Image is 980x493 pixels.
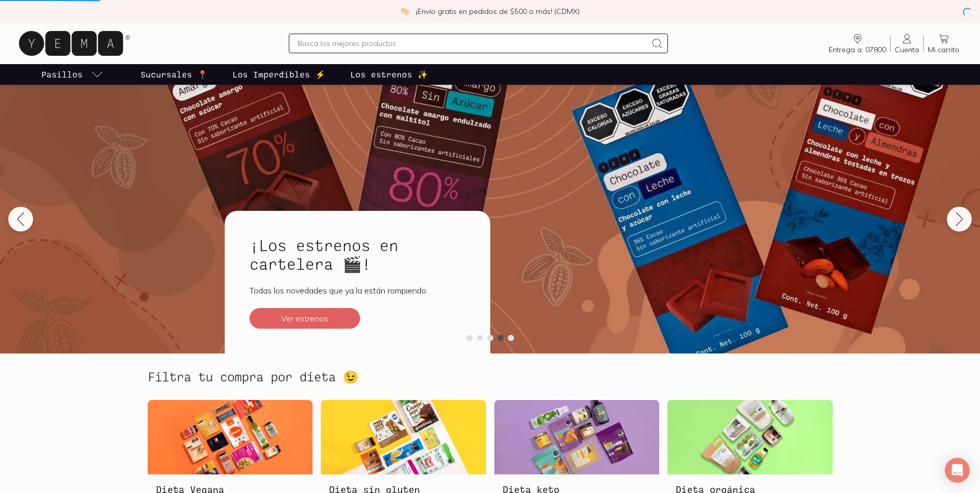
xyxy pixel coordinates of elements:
[825,33,890,54] a: Entrega a: 07800
[250,308,360,329] button: Ver estrenos
[41,68,83,81] p: Pasillos
[138,64,210,85] a: Sucursales 📍
[928,45,959,54] span: Mi carrito
[348,64,430,85] a: Los estrenos ✨
[250,236,465,273] h2: ¡Los estrenos en cartelera 🎬!
[667,400,833,474] img: Dieta orgánica
[232,68,325,81] p: Los Imperdibles ⚡️
[225,211,490,353] a: ¡Los estrenos en cartelera 🎬!Todas los novedades que ya la están rompiendo.Ver estrenos
[945,458,970,483] div: Open Intercom Messenger
[39,64,105,85] a: pasillo-todos-link
[148,370,359,383] h2: Filtra tu compra por dieta 😉
[924,33,963,54] a: Mi carrito
[321,400,486,474] img: Dieta sin gluten
[494,400,660,474] img: Dieta keto
[230,64,328,85] a: Los Imperdibles ⚡️
[891,33,923,54] a: Cuenta
[141,68,208,81] p: Sucursales 📍
[895,45,919,54] span: Cuenta
[148,400,313,474] img: Dieta Vegana
[416,6,580,17] p: ¡Envío gratis en pedidos de $500 o más! (CDMX)
[298,37,646,50] input: Busca los mejores productos
[250,285,465,296] p: Todas los novedades que ya la están rompiendo.
[829,45,886,54] span: Entrega a: 07800
[350,68,428,81] p: Los estrenos ✨
[400,7,410,16] img: check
